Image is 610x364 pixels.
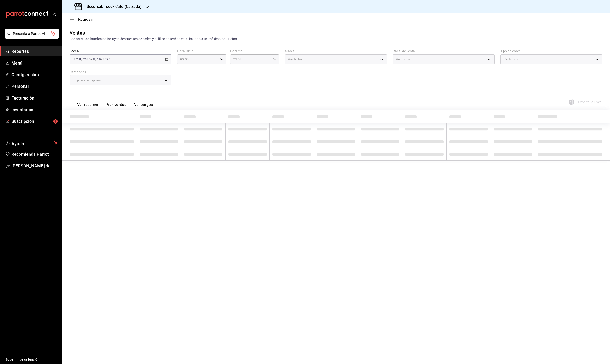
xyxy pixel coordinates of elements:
button: Ver cargos [134,102,153,110]
span: Pregunta a Parrot AI [13,31,51,36]
label: Hora inicio [177,50,226,53]
span: [PERSON_NAME] de la [PERSON_NAME] [11,163,58,169]
input: -- [97,57,101,61]
label: Hora fin [230,50,279,53]
span: Inventarios [11,106,58,113]
label: Tipo de orden [500,50,602,53]
input: -- [77,57,81,61]
h3: Sucursal: Tseek Café (Calzada) [83,4,141,10]
span: / [76,57,77,61]
span: Ver todas [288,57,302,62]
div: navigation tabs [77,102,153,110]
button: open_drawer_menu [52,12,56,16]
span: Elige las categorías [73,78,102,83]
span: Sugerir nueva función [6,357,58,362]
label: Fecha [70,50,171,53]
span: Suscripción [11,118,58,125]
button: Ver ventas [107,102,126,110]
span: Menú [11,60,58,66]
label: Categorías [70,70,171,74]
button: Ver resumen [77,102,99,110]
span: Facturación [11,95,58,101]
span: Configuración [11,71,58,78]
button: Regresar [70,17,94,22]
span: / [95,57,96,61]
span: Recomienda Parrot [11,151,58,157]
input: -- [93,57,95,61]
label: Canal de venta [393,50,495,53]
span: / [81,57,83,61]
span: Reportes [11,48,58,55]
div: Ventas [70,29,85,36]
label: Marca [285,50,387,53]
input: ---- [83,57,91,61]
span: Regresar [78,17,94,22]
span: Ayuda [11,140,52,146]
span: Ver todos [504,57,518,62]
span: - [91,57,92,61]
input: -- [73,57,76,61]
div: Los artículos listados no incluyen descuentos de orden y el filtro de fechas está limitado a un m... [70,36,602,41]
input: ---- [102,57,111,61]
span: / [101,57,102,61]
button: Pregunta a Parrot AI [5,29,59,39]
a: Pregunta a Parrot AI [3,35,59,40]
span: Personal [11,83,58,90]
span: Ver todos [396,57,410,62]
